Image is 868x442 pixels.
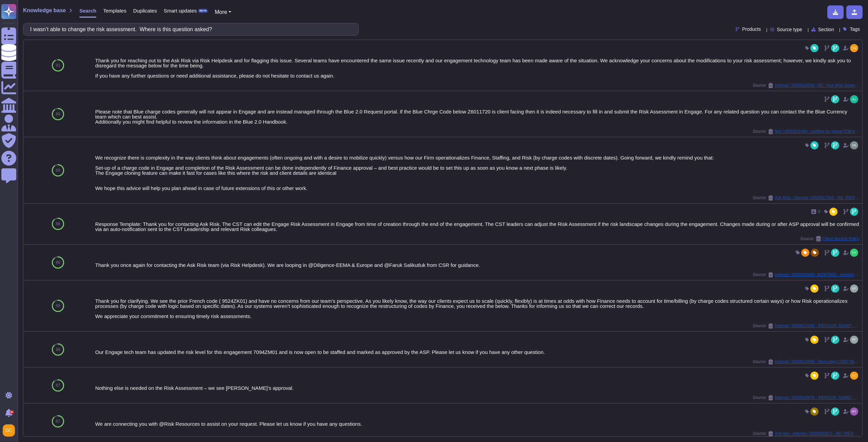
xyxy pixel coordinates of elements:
span: 89 [56,168,60,172]
span: Source: [753,129,860,134]
span: 87 [56,419,60,423]
span: Client Service Policy [823,237,860,241]
span: Tags [850,27,860,31]
div: Our Engage tech team has updated the risk level for this engagement 7094ZM01 and is now open to b... [95,350,860,355]
img: user [850,95,858,103]
div: Response Template: Thank you for contacting Ask Risk. The CST can edit the Engage Risk Assessment... [95,222,860,232]
span: 87 [56,383,60,387]
span: 91 [56,63,60,67]
button: More [215,8,231,16]
img: user [850,336,858,344]
span: Source: [753,395,860,400]
span: Source: [753,272,860,277]
span: Internal / 0000013306 - [PERSON_NAME], please review staffing for Excel in the market rebound (93... [775,324,860,328]
span: 89 [56,112,60,116]
div: 9+ [10,410,14,414]
span: Internal / 0000018478 - [PERSON_NAME], please review staffing for EIB Group Leadership developmen... [775,396,860,400]
span: Source: [753,195,860,201]
span: Templates [103,8,126,13]
div: Thank you for reaching out to the Ask Risk via Risk Helpdesk and for flagging this issue. Several... [95,58,860,78]
div: Nothing else is needed on the Risk Assessment – we see [PERSON_NAME]’s approval. [95,385,860,391]
span: Source: [753,323,860,329]
img: user [850,249,858,257]
div: We are connecting you with @Risk Resources to assist on your request. Please let us know if you h... [95,421,860,426]
input: Search a question or template... [27,23,352,35]
img: user [850,44,858,52]
span: Knowledge base [23,8,66,13]
img: user [850,141,858,149]
img: user [3,424,15,437]
span: Source: [800,236,860,241]
span: 88 [56,260,60,265]
span: Source: [753,431,860,436]
span: Source: [753,359,860,364]
div: Please note that Blue charge codes generally will not appear in Engage and are instead managed th... [95,109,860,124]
button: user [1,423,20,438]
span: 88 [56,304,60,308]
span: Search [79,8,96,13]
div: We recognize there is complexity in the way clients think about engagements (often ongoing and wi... [95,155,860,191]
span: N/A / 0000021440 - staffing for global FOB blue currency opportunity [775,129,860,133]
span: Internal / 0000012958 - Removing CSRC flag: [GEOGRAPHIC_DATA] [7094ZM01] [775,360,860,364]
span: Internal / 0000015536 | RE: Your Risk Assessment was updated for NextGen WM - Blueprint (7885JC01) [775,83,860,87]
span: 0 [818,210,820,214]
span: Source type [777,27,802,32]
div: BETA [198,9,208,13]
span: Internal / 0000018445- 4029TW01 - invoicing PMC breakdown [775,273,860,277]
img: user [850,372,858,380]
span: Smart updates [164,8,197,13]
span: 88 [56,222,60,226]
div: Thank you once again for contacting the Ask Risk team (via Risk Helpdesk). We are looping in @Dil... [95,262,860,268]
span: More [215,9,227,15]
img: user [850,407,858,416]
span: 88 [56,348,60,352]
span: Ask risk - Internal / 0000020872 - RE: [PERSON_NAME], important risk guidance for [PERSON_NAME] A... [775,432,860,436]
span: Ask Risk - Internal / 0000017305 - RE: [PERSON_NAME], please review staffing for Evolve Transform... [775,196,860,200]
div: Thank you for clarifying. We see the prior French code ( 9524ZK01) and have no concerns from our ... [95,298,860,319]
span: Source: [753,83,860,88]
img: user [850,285,858,293]
span: Duplicates [133,8,157,13]
span: Products [742,27,761,31]
span: Section [818,27,834,32]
